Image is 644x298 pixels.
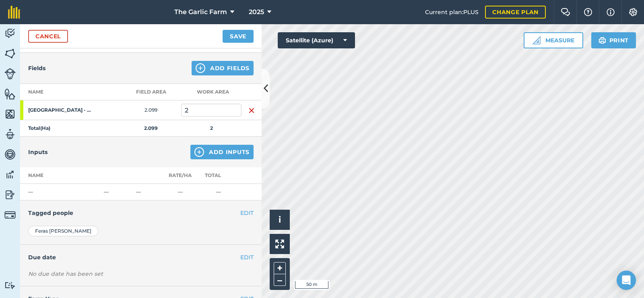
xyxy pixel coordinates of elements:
th: Rate/ Ha [165,167,195,184]
button: Satellite (Azure) [278,32,355,48]
button: i [270,210,290,230]
img: svg+xml;base64,PHN2ZyB4bWxucz0iaHR0cDovL3d3dy53My5vcmcvMjAwMC9zdmciIHdpZHRoPSI1NiIgaGVpZ2h0PSI2MC... [4,48,16,60]
img: svg+xml;base64,PD94bWwgdmVyc2lvbj0iMS4wIiBlbmNvZGluZz0idXRmLTgiPz4KPCEtLSBHZW5lcmF0b3I6IEFkb2JlIE... [4,281,16,289]
span: Current plan : PLUS [425,8,479,17]
img: svg+xml;base64,PD94bWwgdmVyc2lvbj0iMS4wIiBlbmNvZGluZz0idXRmLTgiPz4KPCEtLSBHZW5lcmF0b3I6IEFkb2JlIE... [4,189,16,201]
h4: Due date [28,253,254,262]
button: Print [591,32,636,48]
th: Name [20,167,101,184]
img: Four arrows, one pointing top left, one top right, one bottom right and the last bottom left [275,240,284,248]
button: + [274,262,286,274]
button: – [274,274,286,286]
button: EDIT [240,253,254,262]
th: Total [195,167,242,184]
button: Add Fields [192,61,254,75]
strong: [GEOGRAPHIC_DATA] - East (2) [28,107,91,113]
span: 2025 [249,7,264,17]
button: Save [223,30,254,43]
div: Feras [PERSON_NAME] [28,226,98,236]
div: Open Intercom Messenger [617,271,636,290]
img: svg+xml;base64,PHN2ZyB4bWxucz0iaHR0cDovL3d3dy53My5vcmcvMjAwMC9zdmciIHdpZHRoPSIxNyIgaGVpZ2h0PSIxNy... [607,7,615,17]
img: svg+xml;base64,PHN2ZyB4bWxucz0iaHR0cDovL3d3dy53My5vcmcvMjAwMC9zdmciIHdpZHRoPSI1NiIgaGVpZ2h0PSI2MC... [4,108,16,120]
strong: 2.099 [144,125,158,131]
button: EDIT [240,208,254,217]
img: A cog icon [628,8,638,16]
img: Ruler icon [533,36,541,44]
div: No due date has been set [28,270,254,278]
a: Change plan [485,6,546,19]
th: Work area [181,84,242,100]
h4: Inputs [28,148,47,156]
td: — [101,184,133,200]
strong: Total ( Ha ) [28,125,50,131]
a: Cancel [28,30,68,43]
span: The Garlic Farm [174,7,227,17]
h4: Tagged people [28,208,254,217]
td: — [195,184,242,200]
img: svg+xml;base64,PD94bWwgdmVyc2lvbj0iMS4wIiBlbmNvZGluZz0idXRmLTgiPz4KPCEtLSBHZW5lcmF0b3I6IEFkb2JlIE... [4,148,16,160]
td: — [165,184,195,200]
strong: 2 [210,125,213,131]
img: A question mark icon [583,8,593,16]
img: svg+xml;base64,PD94bWwgdmVyc2lvbj0iMS4wIiBlbmNvZGluZz0idXRmLTgiPz4KPCEtLSBHZW5lcmF0b3I6IEFkb2JlIE... [4,128,16,140]
td: — [20,184,101,200]
img: Two speech bubbles overlapping with the left bubble in the forefront [561,8,570,16]
img: svg+xml;base64,PD94bWwgdmVyc2lvbj0iMS4wIiBlbmNvZGluZz0idXRmLTgiPz4KPCEtLSBHZW5lcmF0b3I6IEFkb2JlIE... [4,209,16,221]
th: Field Area [121,84,181,100]
td: — [133,184,165,200]
img: svg+xml;base64,PHN2ZyB4bWxucz0iaHR0cDovL3d3dy53My5vcmcvMjAwMC9zdmciIHdpZHRoPSIxOSIgaGVpZ2h0PSIyNC... [599,35,606,45]
h4: Fields [28,64,45,73]
img: svg+xml;base64,PHN2ZyB4bWxucz0iaHR0cDovL3d3dy53My5vcmcvMjAwMC9zdmciIHdpZHRoPSIxNiIgaGVpZ2h0PSIyNC... [248,106,255,115]
img: svg+xml;base64,PHN2ZyB4bWxucz0iaHR0cDovL3d3dy53My5vcmcvMjAwMC9zdmciIHdpZHRoPSI1NiIgaGVpZ2h0PSI2MC... [4,88,16,100]
th: Name [20,84,121,100]
img: svg+xml;base64,PHN2ZyB4bWxucz0iaHR0cDovL3d3dy53My5vcmcvMjAwMC9zdmciIHdpZHRoPSIxNCIgaGVpZ2h0PSIyNC... [194,147,204,157]
img: fieldmargin Logo [8,6,20,19]
span: i [279,215,281,225]
img: svg+xml;base64,PD94bWwgdmVyc2lvbj0iMS4wIiBlbmNvZGluZz0idXRmLTgiPz4KPCEtLSBHZW5lcmF0b3I6IEFkb2JlIE... [4,68,16,79]
button: Measure [524,32,583,48]
button: Add Inputs [190,145,254,159]
img: svg+xml;base64,PD94bWwgdmVyc2lvbj0iMS4wIiBlbmNvZGluZz0idXRmLTgiPz4KPCEtLSBHZW5lcmF0b3I6IEFkb2JlIE... [4,27,16,40]
img: svg+xml;base64,PD94bWwgdmVyc2lvbj0iMS4wIiBlbmNvZGluZz0idXRmLTgiPz4KPCEtLSBHZW5lcmF0b3I6IEFkb2JlIE... [4,169,16,181]
img: svg+xml;base64,PHN2ZyB4bWxucz0iaHR0cDovL3d3dy53My5vcmcvMjAwMC9zdmciIHdpZHRoPSIxNCIgaGVpZ2h0PSIyNC... [196,63,205,73]
td: 2.099 [121,100,181,120]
